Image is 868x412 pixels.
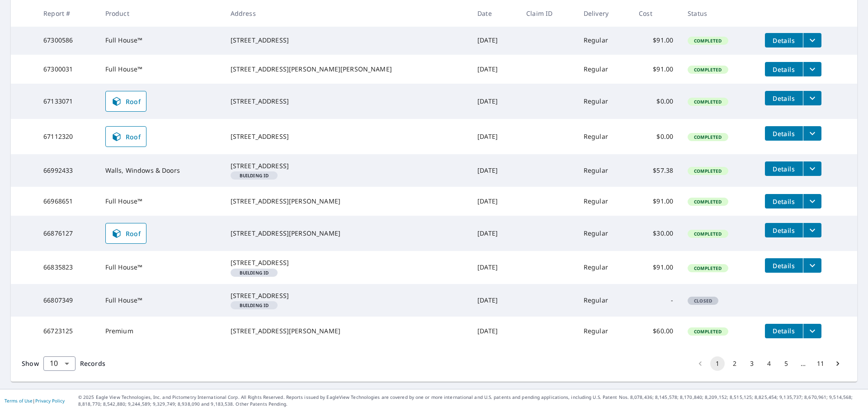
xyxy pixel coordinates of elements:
[632,187,680,216] td: $91.00
[632,55,680,84] td: $91.00
[576,26,632,55] td: Regular
[576,84,632,119] td: Regular
[36,84,98,119] td: 67133071
[765,126,803,141] button: detailsBtn-67112320
[98,26,223,55] td: Full House™
[470,119,519,154] td: [DATE]
[689,328,727,335] span: Completed
[470,154,519,187] td: [DATE]
[36,187,98,216] td: 66968651
[632,216,680,251] td: $30.00
[803,33,821,47] button: filesDropdownBtn-67300586
[231,161,463,170] div: [STREET_ADDRESS]
[689,66,727,73] span: Completed
[576,187,632,216] td: Regular
[632,317,680,346] td: $60.00
[689,134,727,140] span: Completed
[5,398,33,404] a: Terms of Use
[231,258,463,267] div: [STREET_ADDRESS]
[36,55,98,84] td: 67300031
[576,216,632,251] td: Regular
[43,351,75,376] div: 10
[692,356,846,371] nav: pagination navigation
[813,356,828,371] button: Go to page 11
[470,187,519,216] td: [DATE]
[576,251,632,284] td: Regular
[576,55,632,84] td: Regular
[689,99,727,105] span: Completed
[632,154,680,187] td: $57.38
[632,119,680,154] td: $0.00
[796,359,811,368] div: …
[36,154,98,187] td: 66992433
[803,91,821,105] button: filesDropdownBtn-67133071
[231,327,463,336] div: [STREET_ADDRESS][PERSON_NAME]
[231,65,463,74] div: [STREET_ADDRESS][PERSON_NAME][PERSON_NAME]
[78,394,863,407] p: © 2025 Eagle View Technologies, Inc. and Pictometry International Corp. All Rights Reserved. Repo...
[231,291,463,300] div: [STREET_ADDRESS]
[43,356,75,371] div: Show 10 records
[770,165,797,173] span: Details
[36,284,98,317] td: 66807349
[632,284,680,317] td: -
[98,187,223,216] td: Full House™
[105,126,147,147] a: Roof
[240,173,269,178] em: Building ID
[98,55,223,84] td: Full House™
[803,126,821,141] button: filesDropdownBtn-67112320
[745,356,759,371] button: Go to page 3
[632,26,680,55] td: $91.00
[5,398,65,403] p: |
[36,119,98,154] td: 67112320
[111,96,141,107] span: Roof
[770,327,797,335] span: Details
[727,356,742,371] button: Go to page 2
[803,161,821,176] button: filesDropdownBtn-66992433
[231,97,463,106] div: [STREET_ADDRESS]
[105,91,147,112] a: Roof
[770,94,797,103] span: Details
[36,26,98,55] td: 67300586
[710,356,725,371] button: page 1
[765,324,803,338] button: detailsBtn-66723125
[576,119,632,154] td: Regular
[98,284,223,317] td: Full House™
[632,84,680,119] td: $0.00
[576,154,632,187] td: Regular
[576,317,632,346] td: Regular
[98,317,223,346] td: Premium
[830,356,845,371] button: Go to next page
[231,36,463,45] div: [STREET_ADDRESS]
[765,194,803,208] button: detailsBtn-66968651
[240,303,269,308] em: Building ID
[111,131,141,142] span: Roof
[770,261,797,270] span: Details
[632,251,680,284] td: $91.00
[765,62,803,76] button: detailsBtn-67300031
[689,38,727,44] span: Completed
[770,65,797,74] span: Details
[803,62,821,76] button: filesDropdownBtn-67300031
[803,258,821,273] button: filesDropdownBtn-66835823
[689,298,717,304] span: Closed
[770,226,797,235] span: Details
[576,284,632,317] td: Regular
[231,229,463,238] div: [STREET_ADDRESS][PERSON_NAME]
[762,356,776,371] button: Go to page 4
[803,324,821,338] button: filesDropdownBtn-66723125
[231,132,463,141] div: [STREET_ADDRESS]
[98,154,223,187] td: Walls, Windows & Doors
[770,197,797,206] span: Details
[36,216,98,251] td: 66876127
[36,251,98,284] td: 66835823
[765,91,803,105] button: detailsBtn-67133071
[470,26,519,55] td: [DATE]
[98,251,223,284] td: Full House™
[35,398,65,404] a: Privacy Policy
[689,231,727,237] span: Completed
[470,317,519,346] td: [DATE]
[765,258,803,273] button: detailsBtn-66835823
[470,251,519,284] td: [DATE]
[105,223,147,244] a: Roof
[22,359,39,368] span: Show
